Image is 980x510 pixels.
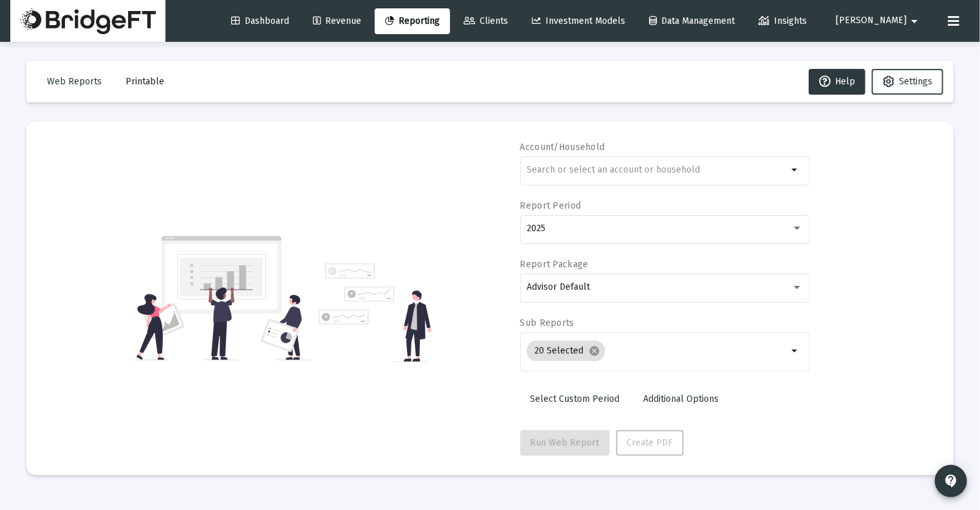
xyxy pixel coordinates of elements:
span: Dashboard [231,15,289,26]
label: Sub Reports [520,317,574,328]
img: Dashboard [20,8,156,34]
span: Data Management [649,15,735,26]
span: Additional Options [644,393,719,404]
mat-icon: contact_support [943,473,959,489]
a: Clients [453,8,518,34]
a: Data Management [639,8,745,34]
button: Web Reports [37,69,112,95]
label: Report Package [520,259,589,270]
span: Select Custom Period [531,393,620,404]
img: reporting [134,234,311,362]
span: Clients [464,15,508,26]
label: Account/Household [520,142,605,153]
button: Help [809,69,865,95]
a: Revenue [303,8,372,34]
span: Settings [899,76,932,87]
span: Insights [759,15,807,26]
span: [PERSON_NAME] [836,15,907,26]
mat-icon: arrow_drop_down [787,162,803,178]
mat-chip: 20 Selected [527,341,605,361]
span: 2025 [527,223,545,234]
a: Reporting [375,8,450,34]
button: Printable [115,69,174,95]
span: Reporting [385,15,440,26]
a: Insights [748,8,817,34]
button: Create PDF [616,430,684,456]
span: Help [819,76,855,87]
span: Create PDF [627,437,673,448]
span: Run Web Report [531,437,599,448]
mat-icon: arrow_drop_down [907,8,922,34]
button: [PERSON_NAME] [820,8,938,33]
span: Revenue [313,15,361,26]
mat-icon: arrow_drop_down [787,343,803,359]
input: Search or select an account or household [527,165,787,175]
span: Printable [126,76,164,87]
span: Web Reports [47,76,102,87]
mat-icon: cancel [589,345,600,357]
a: Investment Models [522,8,636,34]
img: reporting-alt [319,263,431,362]
a: Dashboard [221,8,299,34]
mat-chip-list: Selection [527,338,787,364]
label: Report Period [520,200,581,211]
button: Settings [872,69,943,95]
span: Advisor Default [527,281,590,292]
span: Investment Models [532,15,625,26]
button: Run Web Report [520,430,610,456]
